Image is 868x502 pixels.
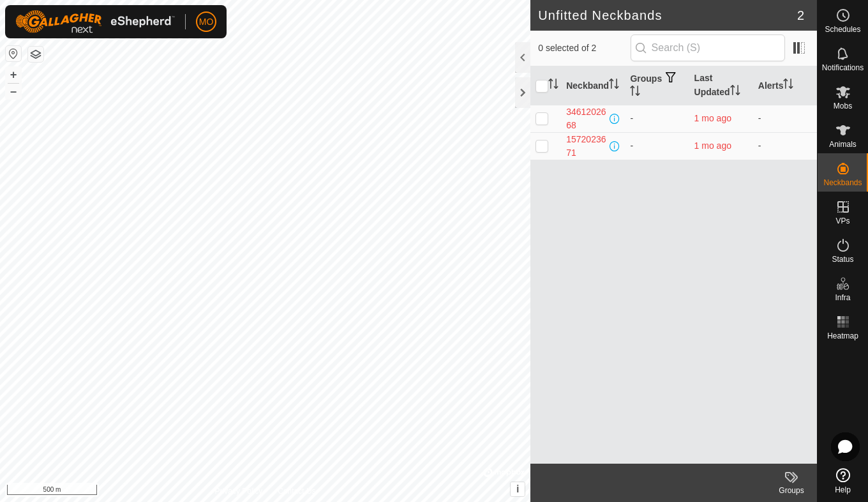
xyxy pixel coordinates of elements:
[829,141,857,148] span: Animals
[835,217,849,225] span: VPs
[822,64,864,72] span: Notifications
[730,87,740,97] p-sorticon: Activate to sort
[538,8,797,23] h2: Unfitted Neckbands
[753,132,817,160] td: -
[835,486,851,494] span: Help
[630,87,640,98] p-sorticon: Activate to sort
[516,483,519,494] span: i
[766,485,817,496] div: Groups
[566,133,607,160] div: 1572023671
[566,105,607,132] div: 3461202668
[609,80,619,91] p-sorticon: Activate to sort
[753,66,817,105] th: Alerts
[28,47,43,62] button: Map Layers
[694,141,731,151] span: 7 July 2025, 10:37 am
[278,485,315,497] a: Contact Us
[6,46,21,61] button: Reset Map
[631,34,785,61] input: Search (S)
[625,66,689,105] th: Groups
[783,80,793,91] p-sorticon: Activate to sort
[625,132,689,160] td: -
[689,66,753,105] th: Last Updated
[6,67,21,82] button: +
[818,463,868,499] a: Help
[511,482,525,496] button: i
[827,332,858,340] span: Heatmap
[538,42,630,55] span: 0 selected of 2
[823,179,862,186] span: Neckbands
[199,15,214,29] span: MO
[548,80,558,91] p-sorticon: Activate to sort
[625,105,689,132] td: -
[6,84,21,99] button: –
[753,105,817,132] td: -
[215,485,263,497] a: Privacy Policy
[832,255,853,263] span: Status
[825,26,860,33] span: Schedules
[834,102,852,110] span: Mobs
[797,6,804,25] span: 2
[561,66,625,105] th: Neckband
[835,294,850,301] span: Infra
[694,113,731,123] span: 6 July 2025, 11:37 pm
[15,10,175,33] img: Gallagher Logo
